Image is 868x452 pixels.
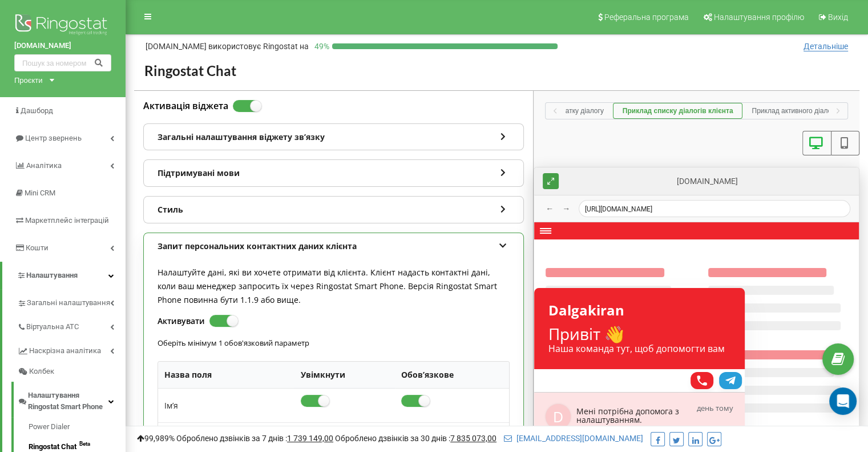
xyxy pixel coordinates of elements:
u: 7 835 073,00 [450,434,496,443]
a: Power Dialer [29,421,126,435]
div: день тому [697,404,733,412]
button: Приклад активного діалогу [742,103,846,119]
div: [URL][DOMAIN_NAME] [579,200,850,217]
span: Mini CRM [25,189,55,197]
span: Дашборд [21,106,53,115]
button: → [559,202,573,215]
div: Проєкти [14,74,43,86]
div: D [546,404,571,429]
button: Приклад списку діалогів клієнта [613,103,743,119]
label: Активувати [158,315,205,327]
div: Мені потрібна допомога з налаштуванням. [571,407,692,425]
span: Наскрізна аналітика [29,345,101,357]
p: [DOMAIN_NAME] [146,41,309,52]
a: [EMAIL_ADDRESS][DOMAIN_NAME] [504,434,643,443]
span: Кошти [26,243,49,252]
span: Налаштування профілю [714,13,804,22]
span: Налаштування Ringostat Smart Phone [28,390,108,413]
u: 1 739 149,00 [287,434,333,443]
label: Активація віджета [143,100,228,113]
p: Наша команда тут, щоб допомогти вам [548,343,730,354]
div: Open Intercom Messenger [829,387,857,415]
a: Налаштування Ringostat Smart Phone [17,382,126,417]
span: Аналiтика [26,161,62,170]
span: Колбек [29,366,54,377]
p: Dalgakiran [548,302,730,325]
span: Маркетплейс інтеграцій [25,216,109,225]
span: Реферальна програма [604,13,689,22]
span: Оброблено дзвінків за 30 днів : [335,434,496,443]
a: Наскрізна аналітика [17,337,126,361]
img: Ringostat logo [14,11,111,40]
span: Оброблено дзвінків за 7 днів : [176,434,333,443]
a: [DOMAIN_NAME] [14,40,111,51]
span: Загальні налаштування [27,297,110,309]
p: 49 % [309,41,332,52]
a: Віртуальна АТС [17,313,126,337]
p: Налаштуйте дані, які ви хочете отримати від клієнта. Клієнт надасть контактні дані, коли ваш мене... [158,266,510,307]
div: Стиль [144,197,523,223]
span: Детальніше [804,42,848,51]
h2: Ringostat Chat [144,62,849,80]
p: Привіт 👋 [548,325,730,344]
span: Вихід [828,13,848,22]
th: Назва поля [158,362,294,389]
span: Віртуальна АТС [26,321,79,333]
span: 99,989% [137,434,175,443]
span: Центр звернень [25,134,82,142]
a: Налаштування [2,262,126,289]
a: Загальні налаштування [17,289,126,313]
div: [DOMAIN_NAME] [564,175,850,187]
div: Запит персональних контактних даних клієнта [144,233,523,259]
th: Увімкнути [294,362,395,389]
span: використовує Ringostat на [208,42,309,51]
th: Обовʼязкове [395,362,509,389]
div: Підтримувані мови [144,160,523,186]
button: ← [543,202,556,215]
span: Налаштування [26,271,78,279]
input: Пошук за номером [14,54,111,71]
td: Імʼя [158,389,294,422]
div: Загальні налаштування віджету звʼязку [144,124,523,150]
p: Оберіть мінімум 1 обов'язковий параметр [158,327,510,354]
a: Колбек [17,361,126,382]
